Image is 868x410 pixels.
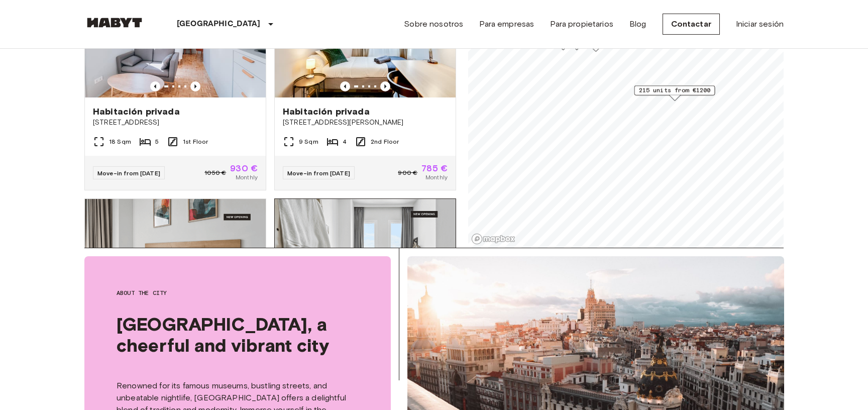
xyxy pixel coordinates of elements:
button: Previous image [150,81,160,91]
img: Marketing picture of unit ES-15-102-631-001 [275,199,456,320]
span: Monthly [425,173,448,182]
a: Para propietarios [550,18,613,30]
p: [GEOGRAPHIC_DATA] [177,18,261,30]
span: [GEOGRAPHIC_DATA], a cheerful and vibrant city [117,314,359,356]
img: Marketing picture of unit ES-15-102-733-001 [85,199,266,320]
span: 930 € [230,164,258,173]
span: About the city [117,288,359,297]
a: Contactar [663,14,720,35]
span: Move-in from [DATE] [97,169,160,177]
span: 18 Sqm [109,137,131,146]
a: Iniciar sesión [736,18,784,30]
span: 215 units from €1200 [638,86,710,95]
div: Map marker [634,85,715,101]
span: 785 € [421,164,448,173]
span: Habitación privada [93,106,180,118]
span: Habitación privada [283,106,370,118]
span: 5 [155,137,159,146]
span: 1st Floor [183,137,208,146]
img: Habyt [84,18,145,28]
a: Mapbox logo [471,233,515,245]
button: Previous image [190,81,200,91]
span: 900 € [398,168,417,177]
span: Move-in from [DATE] [287,169,350,177]
span: [STREET_ADDRESS] [93,118,258,128]
span: 1050 € [204,168,226,177]
span: [STREET_ADDRESS][PERSON_NAME] [283,118,448,128]
span: Monthly [236,173,258,182]
span: 2nd Floor [371,137,399,146]
a: Para empresas [479,18,534,30]
a: Blog [629,18,646,30]
a: Sobre nosotros [404,18,463,30]
span: 9 Sqm [299,137,318,146]
button: Previous image [380,81,390,91]
button: Previous image [340,81,350,91]
span: 4 [343,137,347,146]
